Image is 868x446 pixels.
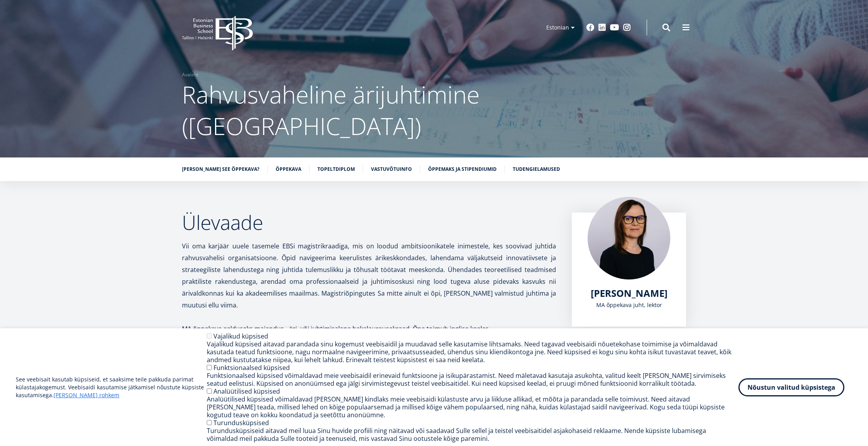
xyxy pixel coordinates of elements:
h2: Ülevaade [182,213,556,232]
a: Õppekava [276,165,301,173]
a: Youtube [610,24,619,31]
label: Funktsionaalsed küpsised [213,363,290,372]
a: Vastuvõtuinfo [371,165,412,173]
p: See veebisait kasutab küpsiseid, et saaksime teile pakkuda parimat külastajakogemust. Veebisaidi ... [16,376,207,399]
p: Vii oma karjäär uuele tasemele EBSi magistrikraadiga, mis on loodud ambitsioonikatele inimestele,... [182,240,556,311]
a: Linkedin [598,24,606,31]
a: Avaleht [182,71,198,79]
button: Nõustun valitud küpsistega [738,378,844,396]
a: Tudengielamused [513,165,560,173]
a: Õppemaks ja stipendiumid [428,165,497,173]
a: [PERSON_NAME] [591,287,668,299]
label: Turundusküpsised [213,418,269,427]
img: Piret Masso [588,197,670,279]
a: [PERSON_NAME] rohkem [54,391,119,399]
a: Topeltdiplom [317,165,355,173]
p: MA õppekava eelduseks majandus-, äri- või juhtimisalane bakalaureusekraad. Õpe toimub inglise kee... [182,323,556,335]
div: Turundusküpsiseid aitavad meil luua Sinu huvide profiili ning näitavad või saadavad Sulle sellel ... [207,427,738,442]
div: Analüütilised küpsised võimaldavad [PERSON_NAME] kindlaks meie veebisaidi külastuste arvu ja liik... [207,395,738,419]
a: Facebook [586,24,594,31]
div: Funktsionaalsed küpsised võimaldavad meie veebisaidil erinevaid funktsioone ja isikupärastamist. ... [207,372,738,387]
label: Vajalikud küpsised [213,332,268,341]
a: Instagram [623,24,631,31]
span: [PERSON_NAME] [591,287,668,300]
a: [PERSON_NAME] see õppekava? [182,165,260,173]
span: Rahvusvaheline ärijuhtimine ([GEOGRAPHIC_DATA]) [182,78,480,142]
label: Analüütilised küpsised [213,387,280,396]
div: Vajalikud küpsised aitavad parandada sinu kogemust veebisaidil ja muudavad selle kasutamise lihts... [207,340,738,364]
div: MA õppekava juht, lektor [588,299,670,311]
